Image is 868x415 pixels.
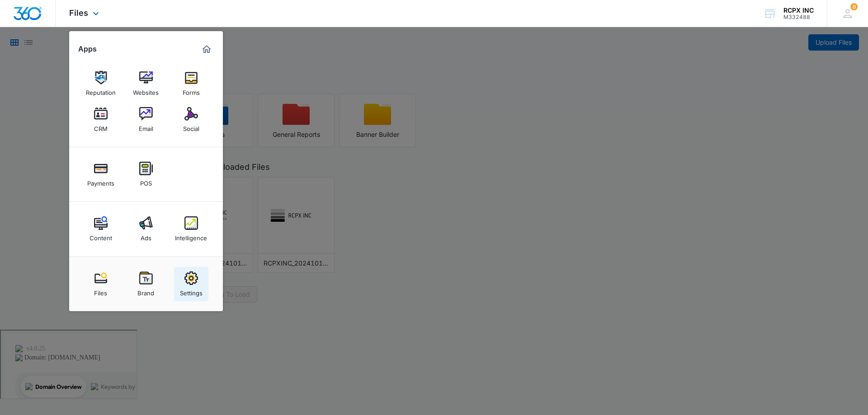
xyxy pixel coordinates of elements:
a: Reputation [84,66,118,101]
div: Payments [87,175,114,187]
div: Brand [137,285,154,297]
a: Websites [129,66,163,101]
a: Marketing 360® Dashboard [199,42,214,56]
img: tab_domain_overview_orange.svg [24,52,32,60]
h2: Apps [78,45,97,53]
div: notifications count [850,3,858,10]
div: Domain Overview [34,53,81,59]
div: Content [90,230,112,242]
a: Social [174,103,208,137]
a: Payments [84,157,118,191]
a: Files [84,267,118,301]
a: Ads [129,212,163,246]
div: Settings [180,285,203,297]
a: Intelligence [174,212,208,246]
a: Forms [174,66,208,101]
img: website_grey.svg [14,23,22,31]
div: Reputation [86,84,116,96]
div: Forms [183,84,200,96]
div: Websites [133,84,159,96]
div: Keywords by Traffic [100,53,152,59]
div: Files [94,285,107,297]
div: Intelligence [175,230,207,242]
a: Settings [174,267,208,301]
div: account name [783,7,814,14]
a: CRM [84,103,118,137]
img: logo_orange.svg [14,14,22,22]
div: POS [140,175,152,187]
span: Files [69,8,88,18]
div: Domain: [DOMAIN_NAME] [24,23,99,31]
div: Social [183,121,199,132]
span: 6 [850,3,858,10]
a: POS [129,157,163,191]
a: Email [129,103,163,137]
a: Brand [129,267,163,301]
div: v 4.0.25 [25,14,44,22]
div: Email [139,121,153,132]
div: Ads [141,230,151,242]
div: CRM [94,121,108,132]
a: Content [84,212,118,246]
img: tab_keywords_by_traffic_grey.svg [90,52,97,60]
div: account id [783,14,814,20]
